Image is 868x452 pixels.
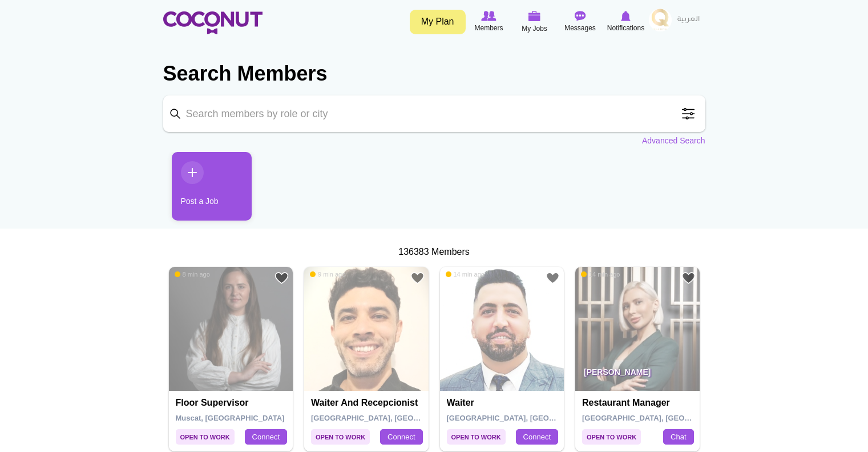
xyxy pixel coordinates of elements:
[581,270,620,278] span: 14 min ago
[274,271,289,285] a: Add to Favourites
[522,23,547,34] span: My Jobs
[564,22,596,34] span: Messages
[642,135,705,146] a: Advanced Search
[528,11,541,21] img: My Jobs
[621,11,631,21] img: Notifications
[176,429,235,445] span: Open to Work
[311,429,370,445] span: Open to Work
[575,11,586,21] img: Messages
[512,9,558,35] a: My Jobs My Jobs
[163,95,705,132] input: Search members by role or city
[410,271,425,285] a: Add to Favourites
[175,270,210,278] span: 8 min ago
[163,246,705,259] div: 136383 Members
[410,10,466,34] a: My Plan
[672,9,705,31] a: العربية
[603,9,649,35] a: Notifications Notifications
[446,270,485,278] span: 14 min ago
[176,398,289,408] h4: Floor Supervisor
[447,414,609,422] span: [GEOGRAPHIC_DATA], [GEOGRAPHIC_DATA]
[447,429,506,445] span: Open to Work
[466,9,512,35] a: Browse Members Members
[607,22,644,34] span: Notifications
[172,152,252,221] a: Post a Job
[546,271,560,285] a: Add to Favourites
[311,414,474,422] span: [GEOGRAPHIC_DATA], [GEOGRAPHIC_DATA]
[582,398,696,408] h4: Restaurant Manager
[447,398,560,408] h4: Waiter
[582,414,745,422] span: [GEOGRAPHIC_DATA], [GEOGRAPHIC_DATA]
[245,429,287,445] a: Connect
[163,11,263,34] img: Home
[311,398,425,408] h4: Waiter and Recepcionist
[163,152,243,229] li: 1 / 1
[163,60,705,87] h2: Search Members
[474,22,503,34] span: Members
[582,429,641,445] span: Open to Work
[558,9,603,35] a: Messages Messages
[681,271,696,285] a: Add to Favourites
[176,414,285,422] span: Muscat, [GEOGRAPHIC_DATA]
[516,429,558,445] a: Connect
[575,359,700,391] p: [PERSON_NAME]
[663,429,693,445] a: Chat
[310,270,345,278] span: 9 min ago
[380,429,422,445] a: Connect
[481,11,496,21] img: Browse Members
